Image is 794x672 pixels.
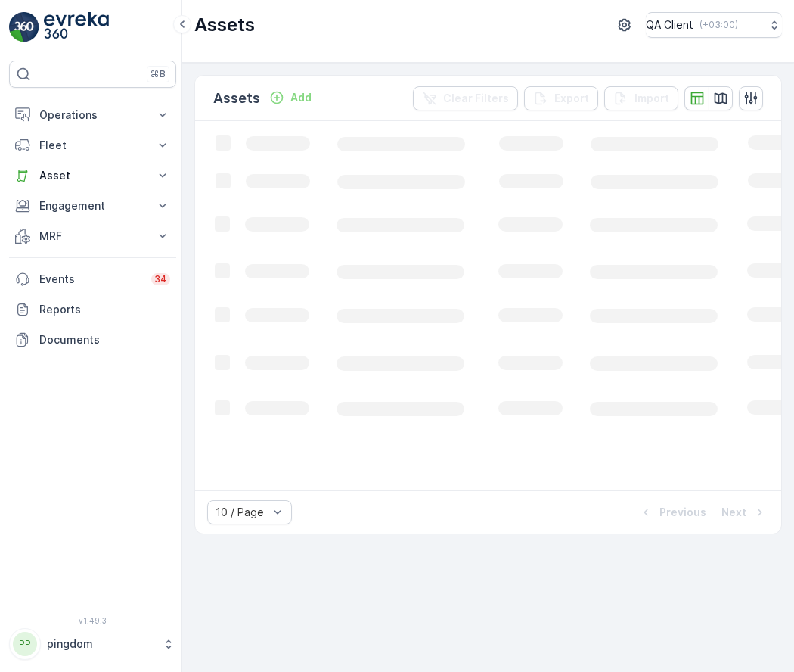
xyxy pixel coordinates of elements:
[150,68,166,80] p: ⌘B
[646,17,693,33] p: QA Client
[9,130,176,160] button: Fleet
[9,100,176,130] button: Operations
[47,636,155,652] p: pingdom
[9,325,176,355] a: Documents
[720,503,769,521] button: Next
[154,273,167,285] p: 34
[39,138,146,153] p: Fleet
[263,89,318,107] button: Add
[39,272,142,287] p: Events
[443,91,509,106] p: Clear Filters
[39,302,170,317] p: Reports
[39,229,146,244] p: MRF
[9,191,176,221] button: Engagement
[9,160,176,191] button: Asset
[637,503,708,521] button: Previous
[9,264,176,294] a: Events34
[39,168,146,183] p: Asset
[604,86,678,110] button: Import
[44,12,109,42] img: logo_light-DOdMpM7g.png
[9,12,39,42] img: logo
[13,632,37,656] div: PP
[9,616,176,625] span: v 1.49.3
[524,86,598,110] button: Export
[290,90,312,105] p: Add
[39,107,146,123] p: Operations
[39,198,146,213] p: Engagement
[413,86,518,110] button: Clear Filters
[194,13,255,37] p: Assets
[9,221,176,251] button: MRF
[646,12,782,38] button: QA Client(+03:00)
[39,332,170,347] p: Documents
[213,88,260,109] p: Assets
[634,91,669,106] p: Import
[9,294,176,325] a: Reports
[9,628,176,660] button: PPpingdom
[554,91,589,106] p: Export
[721,505,746,520] p: Next
[699,19,738,31] p: ( +03:00 )
[659,505,706,520] p: Previous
